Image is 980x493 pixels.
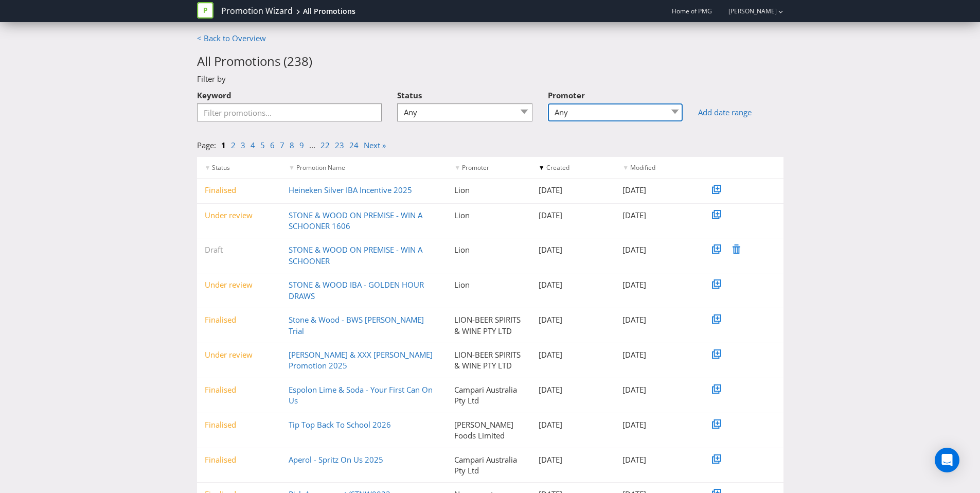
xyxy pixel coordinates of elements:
[270,140,275,150] a: 6
[197,210,281,221] div: Under review
[447,349,531,372] div: LION-BEER SPIRITS & WINE PTY LTD
[197,279,281,290] div: Under review
[289,349,433,371] a: [PERSON_NAME] & XXX [PERSON_NAME] Promotion 2025
[299,140,304,150] a: 9
[287,52,309,69] span: 238
[615,279,699,290] div: [DATE]
[531,279,615,290] div: [DATE]
[197,85,231,101] label: Keyword
[615,185,699,196] div: [DATE]
[531,210,615,221] div: [DATE]
[231,140,236,150] a: 2
[397,90,422,100] span: Status
[197,52,287,69] span: All Promotions (
[280,140,284,150] a: 7
[197,454,281,465] div: Finalised
[197,140,216,150] span: Page:
[197,349,281,360] div: Under review
[364,140,386,150] a: Next »
[531,384,615,395] div: [DATE]
[189,74,791,84] div: Filter by
[615,349,699,360] div: [DATE]
[698,107,783,118] a: Add date range
[447,419,531,442] div: [PERSON_NAME] Foods Limited
[290,140,294,150] a: 8
[289,163,295,172] span: ▼
[205,163,211,172] span: ▼
[531,419,615,430] div: [DATE]
[221,140,226,150] a: 1
[289,419,391,430] a: Tip Top Back To School 2026
[296,163,345,172] span: Promotion Name
[447,244,531,255] div: Lion
[531,454,615,465] div: [DATE]
[289,314,424,336] a: Stone & Wood - BWS [PERSON_NAME] Trial
[197,33,266,43] a: < Back to Overview
[615,314,699,325] div: [DATE]
[531,244,615,255] div: [DATE]
[615,454,699,465] div: [DATE]
[303,6,355,16] div: All Promotions
[349,140,359,150] a: 24
[546,163,569,172] span: Created
[241,140,245,150] a: 3
[622,163,629,172] span: ▼
[531,314,615,325] div: [DATE]
[630,163,655,172] span: Modified
[447,454,531,477] div: Campari Australia Pty Ltd
[309,140,320,151] li: ...
[447,210,531,221] div: Lion
[197,103,382,121] input: Filter promotions...
[197,314,281,325] div: Finalised
[718,7,777,15] a: [PERSON_NAME]
[289,244,422,266] a: STONE & WOOD ON PREMISE - WIN A SCHOONER
[320,140,330,150] a: 22
[221,5,293,17] a: Promotion Wizard
[462,163,489,172] span: Promoter
[615,419,699,430] div: [DATE]
[289,384,433,406] a: Espolon Lime & Soda - Your First Can On Us
[454,163,460,172] span: ▼
[447,384,531,407] div: Campari Australia Pty Ltd
[615,384,699,395] div: [DATE]
[531,349,615,360] div: [DATE]
[615,244,699,255] div: [DATE]
[672,7,712,15] span: Home of PMG
[309,52,312,69] span: )
[197,384,281,395] div: Finalised
[197,419,281,430] div: Finalised
[197,244,281,255] div: Draft
[531,185,615,196] div: [DATE]
[615,210,699,221] div: [DATE]
[289,185,412,195] a: Heineken Silver IBA Incentive 2025
[289,210,422,231] a: STONE & WOOD ON PREMISE - WIN A SCHOONER 1606
[289,454,383,465] a: Aperol - Spritz On Us 2025
[447,185,531,196] div: Lion
[212,163,230,172] span: Status
[335,140,344,150] a: 23
[548,90,585,100] span: Promoter
[935,448,959,472] div: Open Intercom Messenger
[251,140,255,150] a: 4
[539,163,545,172] span: ▼
[447,279,531,290] div: Lion
[289,279,424,301] a: STONE & WOOD IBA - GOLDEN HOUR DRAWS
[197,185,281,196] div: Finalised
[260,140,265,150] a: 5
[447,314,531,337] div: LION-BEER SPIRITS & WINE PTY LTD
